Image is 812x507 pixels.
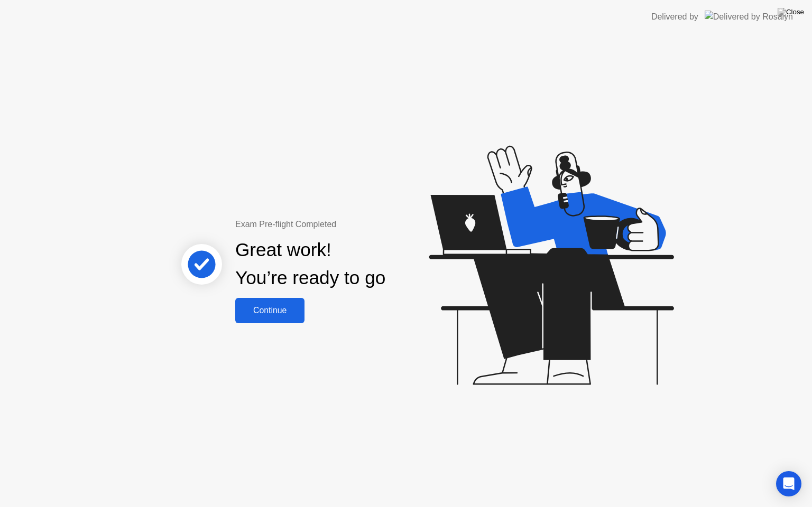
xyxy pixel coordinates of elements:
[651,11,698,23] div: Delivered by
[235,218,454,231] div: Exam Pre-flight Completed
[776,471,801,496] div: Open Intercom Messenger
[235,236,385,292] div: Great work! You’re ready to go
[235,298,304,323] button: Continue
[705,11,793,23] img: Delivered by Rosalyn
[238,306,301,315] div: Continue
[778,8,804,16] img: Close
